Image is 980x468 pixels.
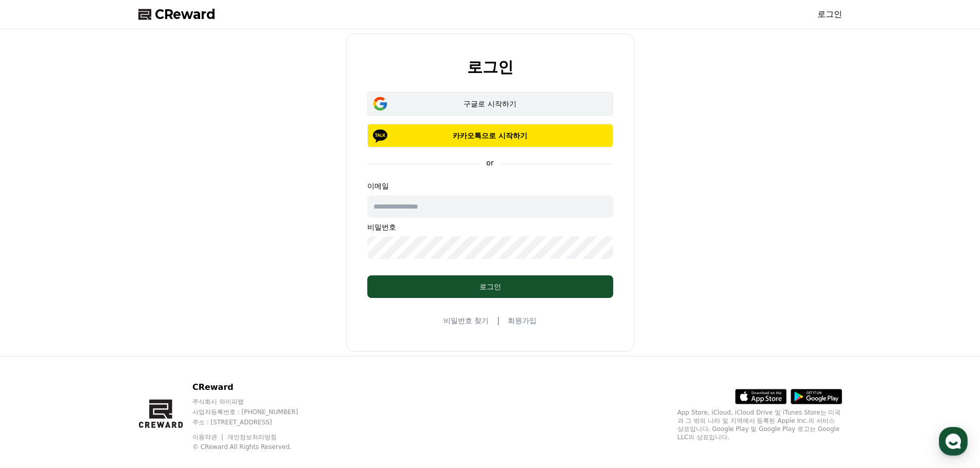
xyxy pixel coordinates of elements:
span: CReward [155,6,216,23]
p: or [480,158,500,168]
div: 구글로 시작하기 [382,99,598,109]
span: 홈 [32,341,39,349]
a: 대화 [68,326,133,351]
a: 홈 [3,326,68,351]
p: 이메일 [367,181,613,191]
span: 대화 [94,342,106,350]
a: 비밀번호 찾기 [443,315,489,326]
span: 설정 [159,341,171,349]
h2: 로그인 [467,59,513,76]
p: 사업자등록번호 : [PHONE_NUMBER] [192,408,318,416]
a: 설정 [133,326,198,351]
a: 이용약관 [192,434,225,441]
p: App Store, iCloud, iCloud Drive 및 iTunes Store는 미국과 그 밖의 나라 및 지역에서 등록된 Apple Inc.의 서비스 상표입니다. Goo... [678,408,842,441]
a: 로그인 [817,8,842,21]
button: 카카오톡으로 시작하기 [367,124,613,147]
span: | [497,314,500,327]
p: © CReward All Rights Reserved. [192,443,318,451]
a: 개인정보처리방침 [227,434,277,441]
a: CReward [138,6,216,23]
p: 주소 : [STREET_ADDRESS] [192,418,318,426]
p: CReward [192,381,318,394]
button: 구글로 시작하기 [367,92,613,116]
div: 로그인 [388,282,593,292]
p: 비밀번호 [367,222,613,232]
button: 로그인 [367,275,613,298]
a: 회원가입 [508,315,537,326]
p: 카카오톡으로 시작하기 [382,130,598,141]
p: 주식회사 와이피랩 [192,398,318,406]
